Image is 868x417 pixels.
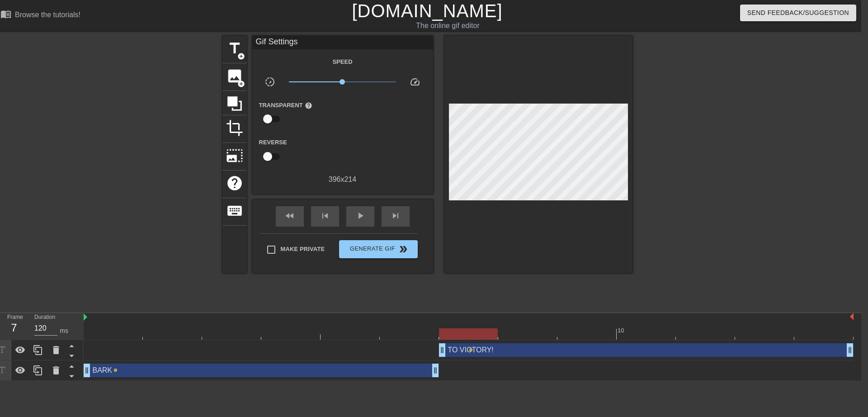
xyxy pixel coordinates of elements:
span: double_arrow [398,244,409,255]
a: Browse the tutorials! [0,9,80,23]
div: The online gif editor [287,20,609,31]
label: Transparent [259,101,312,110]
span: drag_handle [431,366,440,375]
div: 10 [618,326,626,335]
span: crop [226,119,243,137]
div: 7 [7,320,21,336]
button: Send Feedback/Suggestion [740,5,856,21]
label: Speed [332,57,352,66]
img: bound-end.png [850,313,854,320]
div: Frame [0,313,28,339]
label: Duration [34,315,55,320]
span: lens [469,348,473,352]
div: Browse the tutorials! [15,11,80,19]
span: photo_size_select_large [226,147,243,164]
span: help [226,175,243,192]
span: Send Feedback/Suggestion [747,7,849,19]
span: help [305,102,312,109]
span: speed [410,76,420,87]
span: title [226,40,243,57]
span: Make Private [281,245,325,254]
span: drag_handle [82,366,91,375]
span: lens [113,368,118,372]
span: play_arrow [355,210,366,221]
label: Reverse [259,138,287,147]
span: fast_rewind [284,210,295,221]
span: keyboard [226,202,243,219]
div: ms [60,326,68,336]
span: drag_handle [438,346,447,355]
span: menu_book [0,9,11,19]
span: image [226,67,243,85]
a: [DOMAIN_NAME] [352,1,502,21]
span: skip_next [390,210,401,221]
span: slow_motion_video [264,76,275,87]
span: Generate Gif [343,244,414,255]
span: drag_handle [845,346,854,355]
div: Gif Settings [252,36,433,49]
span: add_circle [237,80,245,88]
div: 396 x 214 [252,174,433,185]
button: Generate Gif [339,240,417,258]
span: skip_previous [320,210,330,221]
span: add_circle [237,52,245,60]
